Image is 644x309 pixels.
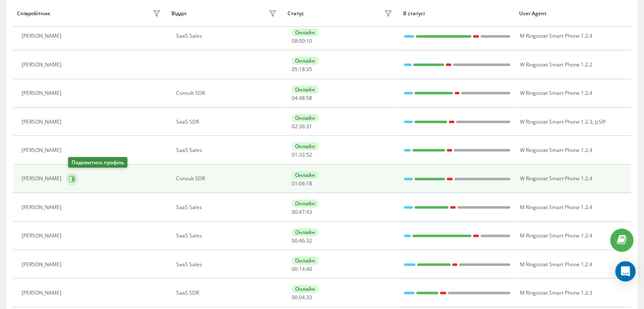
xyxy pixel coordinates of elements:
span: 02 [292,123,298,130]
div: Consult SDR [176,90,279,96]
div: SaaS Sales [176,33,279,39]
span: 31 [306,123,312,130]
div: [PERSON_NAME] [22,233,64,239]
div: [PERSON_NAME] [22,290,64,296]
div: [PERSON_NAME] [22,147,64,153]
div: Open Intercom Messenger [615,261,636,281]
div: Онлайн [292,228,318,236]
div: : : [292,124,312,130]
div: : : [292,238,312,244]
span: 48 [299,94,305,102]
div: Статус [287,11,304,17]
span: 36 [299,123,305,130]
span: W Ringostat Smart Phone 1.2.4 [520,89,592,97]
div: Онлайн [292,171,318,179]
span: 33 [306,294,312,301]
span: W Ringostat Smart Phone 1.2.4 [520,146,592,154]
div: : : [292,295,312,301]
div: [PERSON_NAME] [22,204,64,210]
div: : : [292,152,312,158]
div: : : [292,181,312,187]
div: Онлайн [292,86,318,94]
span: 00 [292,265,298,273]
div: Онлайн [292,142,318,150]
div: Онлайн [292,57,318,65]
div: : : [292,66,312,72]
span: 00 [292,237,298,244]
div: User Agent [519,11,627,17]
span: 18 [299,66,305,73]
div: [PERSON_NAME] [22,262,64,268]
div: Онлайн [292,28,318,36]
div: Онлайн [292,114,318,122]
div: Онлайн [292,285,318,293]
span: W Ringostat Smart Phone 1.2.2 [520,61,592,68]
div: SaaS Sales [176,262,279,268]
span: 05 [292,66,298,73]
span: 32 [306,237,312,244]
span: 04 [292,94,298,102]
span: 40 [306,265,312,273]
span: M Ringostat Smart Phone 1.2.4 [520,204,592,211]
span: 46 [299,237,305,244]
div: Відділ [171,11,186,17]
div: : : [292,38,312,44]
div: SaaS SDR [176,119,279,125]
span: 18 [306,180,312,187]
span: 43 [306,208,312,215]
div: SaaS Sales [176,147,279,153]
div: Consult SDR [176,176,279,182]
div: Подивитись профіль [68,157,127,168]
div: : : [292,266,312,272]
span: 06 [299,180,305,187]
div: [PERSON_NAME] [22,119,64,125]
span: 14 [299,265,305,273]
div: SaaS Sales [176,204,279,210]
span: 00 [299,37,305,44]
div: [PERSON_NAME] [22,90,64,96]
span: 00 [292,294,298,301]
div: Співробітник [17,11,50,17]
span: 01 [292,180,298,187]
div: SaaS Sales [176,233,279,239]
span: 52 [306,151,312,158]
div: [PERSON_NAME] [22,62,64,68]
span: 08 [292,37,298,44]
div: [PERSON_NAME] [22,33,64,39]
span: 35 [306,66,312,73]
span: M Ringostat Smart Phone 1.2.3 [520,289,592,296]
span: 10 [306,37,312,44]
span: 04 [299,294,305,301]
div: Онлайн [292,199,318,207]
span: M Ringostat Smart Phone 1.2.4 [520,32,592,39]
span: 33 [299,151,305,158]
div: Онлайн [292,257,318,265]
span: 58 [306,94,312,102]
span: 00 [292,208,298,215]
span: M Ringostat Smart Phone 1.2.4 [520,232,592,239]
span: JsSIP [594,118,605,125]
div: : : [292,209,312,215]
div: [PERSON_NAME] [22,176,64,182]
span: W Ringostat Smart Phone 1.2.3 [520,118,592,125]
div: SaaS SDR [176,290,279,296]
span: 01 [292,151,298,158]
span: 47 [299,208,305,215]
div: В статусі [403,11,511,17]
span: M Ringostat Smart Phone 1.2.4 [520,261,592,268]
div: : : [292,95,312,101]
span: W Ringostat Smart Phone 1.2.4 [520,175,592,182]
